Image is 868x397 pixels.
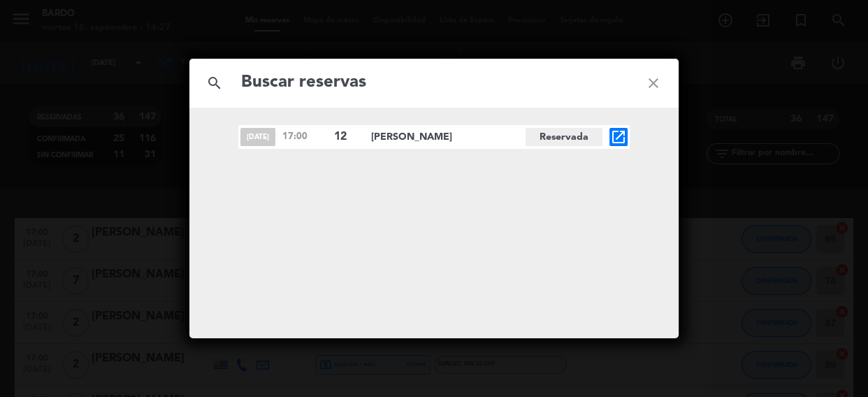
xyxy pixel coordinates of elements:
[282,129,327,144] span: 17:00
[628,58,679,108] i: close
[240,128,275,146] span: [DATE]
[610,129,627,145] i: open_in_new
[371,129,526,145] span: [PERSON_NAME]
[240,68,628,97] input: Buscar reservas
[334,128,359,146] span: 12
[526,128,602,146] span: Reservada
[189,58,240,108] i: search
